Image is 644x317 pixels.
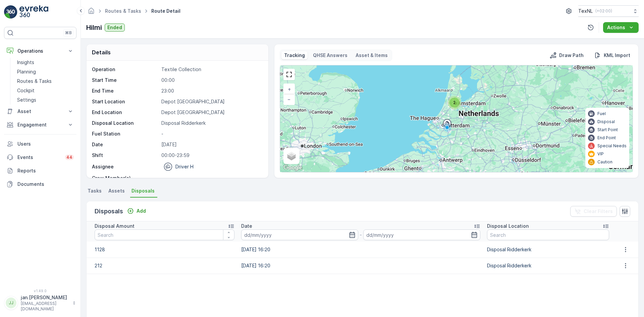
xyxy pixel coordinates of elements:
div: JJ [6,298,16,308]
span: v 1.49.0 [4,289,76,293]
a: Routes & Tasks [105,8,141,14]
td: [DATE] 16:20 [238,242,484,258]
p: [DATE] [161,141,261,148]
a: Zoom In [284,84,294,94]
button: Add [124,207,149,215]
p: Textile Collection [161,66,261,73]
button: Ended [105,23,125,32]
p: Ended [107,24,122,31]
input: dd/mm/yyyy [363,229,480,240]
p: Depot [GEOGRAPHIC_DATA] [161,109,261,116]
a: Routes & Tasks [14,76,76,86]
p: Operations [17,48,63,54]
p: Hilmi [86,22,102,33]
button: JJjan.[PERSON_NAME][EMAIL_ADDRESS][DOMAIN_NAME] [4,294,76,312]
input: dd/mm/yyyy [241,229,358,240]
p: 1128 [95,246,234,253]
p: KML Import [604,52,630,59]
p: Disposal Location [487,223,529,229]
p: Cockpit [17,87,35,94]
div: 2 [448,96,461,109]
p: Details [92,48,111,56]
span: Disposals [131,188,155,194]
p: Actions [607,24,625,31]
p: Reports [17,167,74,174]
button: Asset [4,105,76,118]
p: Depot [GEOGRAPHIC_DATA] [161,98,261,105]
p: Planning [17,68,36,75]
button: Operations [4,44,76,58]
p: Engagement [17,121,63,128]
input: Search [95,229,234,240]
div: 0 [280,65,633,172]
p: 00:00 [161,77,261,84]
p: 44 [66,155,72,160]
a: Events44 [4,151,76,164]
p: - [161,130,261,137]
p: Fuel [597,111,606,116]
p: Disposal [597,119,615,124]
p: Events [17,154,61,161]
p: Operation [92,66,159,73]
span: Tasks [88,188,102,194]
p: - [360,231,362,239]
button: Clear Filters [570,206,617,217]
a: Layers [284,149,299,163]
p: ⌘B [65,30,72,36]
span: Assets [108,188,125,194]
span: − [287,96,291,102]
button: TexNL(+02:00) [578,5,639,17]
a: Documents [4,177,76,191]
p: Disposal Location [92,120,159,126]
a: Zoom Out [284,94,294,104]
p: Users [17,141,74,147]
p: Caution [597,159,612,165]
p: Disposals [95,207,123,216]
p: ( +02:00 ) [595,8,612,14]
a: Planning [14,67,76,76]
p: Disposal Ridderkerk [161,120,261,126]
p: End Time [92,88,159,94]
p: Fuel Station [92,130,159,137]
p: Asset [17,108,63,115]
p: Insights [17,59,34,66]
img: logo_light-DOdMpM7g.png [19,5,48,19]
button: Engagement [4,118,76,131]
p: jan.[PERSON_NAME] [21,294,69,301]
a: Reports [4,164,76,177]
p: End Point [597,135,616,141]
td: [DATE] 16:20 [238,258,484,274]
span: 2 [453,100,455,105]
p: Driver H [175,163,194,170]
p: TexNL [578,8,593,14]
p: Tracking [284,52,305,59]
p: Start Time [92,77,159,84]
p: Routes & Tasks [17,78,52,85]
a: Settings [14,95,76,105]
button: Actions [603,22,639,33]
p: [EMAIL_ADDRESS][DOMAIN_NAME] [21,301,69,312]
p: Shift [92,152,159,159]
img: Google [282,163,304,172]
button: KML Import [592,51,633,59]
p: 00:00-23:59 [161,152,261,159]
a: Users [4,137,76,151]
p: - [161,175,261,181]
p: Settings [17,97,36,103]
a: Cockpit [14,86,76,95]
img: logo [4,5,17,19]
p: QHSE Answers [313,52,347,59]
a: Homepage [88,10,95,15]
p: VIP [597,151,604,157]
a: Insights [14,58,76,67]
p: Date [92,141,159,148]
p: Assignee [92,163,114,170]
p: Special Needs [597,143,627,149]
p: Asset & Items [356,52,388,59]
a: Open this area in Google Maps (opens a new window) [282,163,304,172]
p: Date [241,223,252,229]
p: Draw Path [559,52,584,59]
p: Crew Member(s) [92,175,159,181]
p: 212 [95,262,234,269]
p: Start Point [597,127,618,133]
